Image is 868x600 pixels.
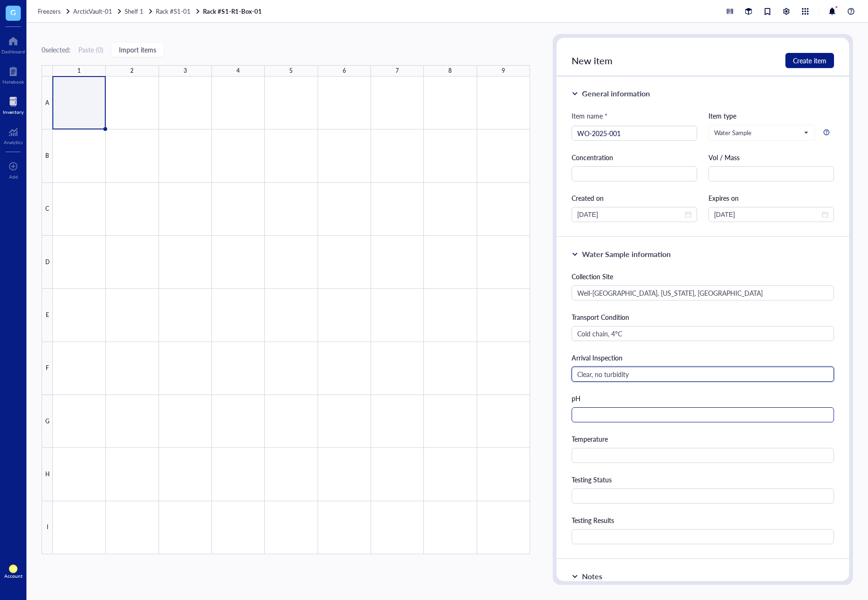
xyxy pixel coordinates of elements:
div: Temperature [572,434,834,444]
div: Concentration [572,152,697,163]
button: Create item [785,53,834,68]
a: Notebook [2,64,24,85]
span: Import items [119,46,156,53]
div: 3 [184,65,187,77]
div: Item name [572,111,607,121]
div: D [42,236,53,289]
button: Import items [111,42,164,57]
div: Item type [708,111,834,121]
div: Account [4,573,23,579]
div: 2 [130,65,134,77]
div: Notebook [2,79,24,85]
div: 7 [396,65,399,77]
input: MM/DD/YYYY [577,209,683,220]
div: Expires on [708,193,834,203]
span: Freezers [38,7,61,16]
div: F [42,342,53,395]
div: 0 selected: [42,44,71,55]
div: 8 [448,65,452,77]
div: 4 [236,65,240,77]
div: Created on [572,193,697,203]
div: Add [9,174,18,180]
div: Dashboard [1,49,25,54]
a: Freezers [38,7,71,16]
a: ArcticVault-01 [73,7,123,16]
a: Dashboard [1,34,25,54]
span: LR [11,566,16,572]
div: Inventory [3,109,24,115]
div: G [42,395,53,448]
div: B [42,129,53,182]
div: 1 [77,65,81,77]
span: Water Sample [714,129,808,137]
div: Water Sample information [582,249,671,260]
div: Transport Condition [572,312,834,322]
div: Testing Results [572,515,834,525]
span: Shelf 1 [125,7,143,16]
a: Inventory [3,94,24,115]
div: 5 [289,65,293,77]
div: Collection Site [572,271,834,282]
div: Arrival Inspection [572,352,834,363]
div: General information [582,88,650,99]
div: H [42,448,53,501]
div: pH [572,393,834,403]
span: Rack #S1-01 [156,7,191,16]
div: Analytics [4,139,23,145]
div: I [42,501,53,554]
div: C [42,183,53,236]
button: Paste (0) [78,42,103,57]
div: Notes [582,571,602,582]
span: Create item [793,57,826,64]
div: 6 [343,65,346,77]
div: E [42,289,53,342]
div: 9 [502,65,505,77]
a: Analytics [4,124,23,145]
span: ArcticVault-01 [73,7,112,16]
span: G [10,6,16,18]
div: Vol / Mass [708,152,834,163]
div: A [42,77,53,129]
span: New item [572,54,613,67]
a: Rack #S1-R1-Box-01 [203,7,263,16]
a: Shelf 1Rack #S1-01 [125,7,201,16]
div: Testing Status [572,474,834,485]
input: MM/DD/YYYY [714,209,820,220]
